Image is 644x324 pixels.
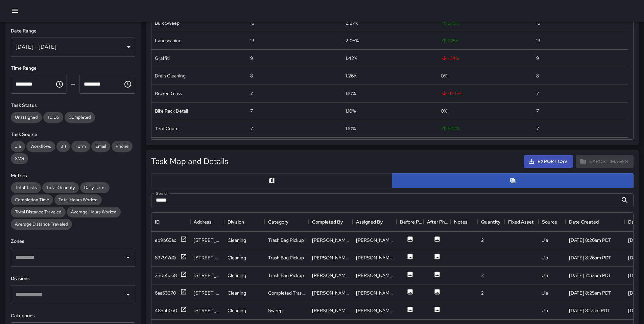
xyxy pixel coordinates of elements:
div: 915 Bryant Street [194,290,221,296]
span: 0 % [441,72,447,79]
div: eb9b65ac [155,237,176,244]
div: Jia [542,237,548,244]
div: Notes [454,212,468,231]
h6: Task Status [11,102,135,109]
div: 1.10% [345,125,356,132]
div: 1.42% [345,55,357,62]
div: 9 [250,55,253,62]
div: 13 [536,37,540,44]
span: Jia [11,143,25,149]
span: 275 % [441,20,459,26]
div: ID [151,212,190,231]
div: Jia [542,254,548,261]
div: Sweep [268,307,283,314]
div: 9/22/2025, 7:52am PDT [569,272,611,279]
div: Before Photo [400,212,424,231]
div: Average Hours Worked [67,207,121,217]
div: Nicolas Vega [312,237,349,244]
div: Graffiti [155,55,170,62]
h6: Zones [11,238,135,245]
span: 311 [56,143,70,149]
h6: Categories [11,312,135,320]
span: -64 % [441,55,459,62]
span: Phone [112,143,133,149]
div: 915 Bryant Street [194,307,221,314]
div: Cleaning [228,254,246,261]
div: After Photo [427,212,451,231]
div: Bike Rack Detail [155,108,188,114]
div: Assigned By [353,212,397,231]
div: Trash Bag Pickup [268,254,304,261]
div: 9/22/2025, 8:25am PDT [569,290,611,296]
div: 2 [481,290,484,296]
div: Drain Cleaning [155,72,186,79]
div: 915 Bryant Street [194,254,221,261]
div: Bulk Sweep [155,20,180,26]
div: Email [91,141,110,152]
div: Trash Bag Pickup [268,272,304,279]
div: 9/22/2025, 8:26am PDT [569,237,611,244]
div: Address [190,212,224,231]
h6: Task Source [11,131,135,138]
span: Form [71,143,90,149]
span: Email [91,143,110,149]
span: 0 % [441,108,447,114]
div: Source [542,212,557,231]
div: 2.05% [345,37,359,44]
div: Before Photo [397,212,424,231]
div: Broken Glass [155,90,182,97]
div: Jia [542,272,548,279]
span: Average Distance Traveled [11,221,72,227]
button: Table [392,173,634,188]
div: After Photo [424,212,451,231]
div: 350e5e68 [155,272,177,279]
div: Date Created [566,212,625,231]
div: 8 [250,72,253,79]
svg: Table [509,177,516,184]
button: 350e5e68 [155,271,187,279]
div: Davis Jones [356,290,393,296]
div: Jia [542,307,548,314]
div: 6aa53270 [155,290,176,296]
span: 225 % [441,37,459,44]
button: 837917d0 [155,253,187,262]
div: Assigned By [356,212,383,231]
div: Landscaping [155,37,182,44]
div: To Do [43,112,63,123]
div: Category [265,212,309,231]
div: Cleaning [228,307,246,314]
div: 7 [536,90,539,97]
div: [DATE] - [DATE] [11,38,135,56]
span: Total Hours Worked [54,197,102,203]
div: 915 Bryant Street [194,237,221,244]
div: 15 [250,20,254,26]
div: Division [224,212,265,231]
div: ID [155,212,160,231]
span: Completion Time [11,197,53,203]
div: Quantity [478,212,505,231]
div: Address [194,212,212,231]
div: 9/22/2025, 8:17am PDT [569,307,610,314]
span: Daily Tasks [80,185,110,190]
div: Cleaning [228,237,246,244]
button: Choose time, selected time is 12:00 AM [53,77,66,91]
div: 7 [536,125,539,132]
div: Total Quantity [42,182,79,193]
div: 2 [481,237,484,244]
div: 837917d0 [155,254,176,261]
h6: Divisions [11,275,135,282]
div: Completed By [309,212,353,231]
div: Davis Jones [312,290,349,296]
div: Davis Jones [312,307,349,314]
div: 7 [250,90,253,97]
div: Total Tasks [11,182,41,193]
div: Fixed Asset [508,212,534,231]
div: Cleaning [228,290,246,296]
button: Open [123,253,133,262]
div: 8 [536,72,539,79]
div: Cleaning [228,272,246,279]
div: Date Created [569,212,599,231]
div: Completed Trash Bags [268,290,305,296]
h5: Task Map and Details [151,156,228,167]
button: Export CSV [524,155,573,168]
